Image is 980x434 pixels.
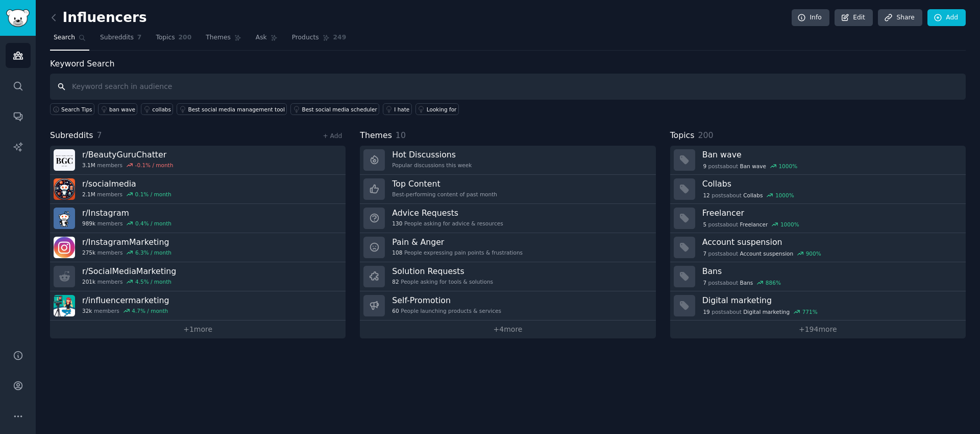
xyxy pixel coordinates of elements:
[702,237,959,247] h3: Account suspension
[252,30,281,51] a: Ask
[50,291,346,321] a: r/influencermarketing32kmembers4.7% / month
[54,33,75,42] span: Search
[698,130,713,140] span: 200
[392,278,493,285] div: People asking for tools & solutions
[702,278,782,287] div: post s about
[702,178,959,189] h3: Collabs
[82,191,95,198] span: 2.1M
[670,129,695,142] span: Topics
[775,192,794,199] div: 1000 %
[383,103,412,115] a: I hate
[670,262,966,291] a: Bans7postsaboutBans886%
[135,162,174,169] div: -0.1 % / month
[82,307,169,314] div: members
[54,237,75,258] img: InstagramMarketing
[50,129,93,142] span: Subreddits
[135,278,171,285] div: 4.5 % / month
[132,307,168,314] div: 4.7 % / month
[256,33,267,42] span: Ask
[702,162,798,171] div: post s about
[302,106,377,113] div: Best social media scheduler
[670,204,966,233] a: Freelancer5postsaboutFreelancer1000%
[360,146,655,175] a: Hot DiscussionsPopular discussions this week
[333,33,347,42] span: 249
[703,163,706,170] span: 9
[323,132,342,140] a: + Add
[100,33,134,42] span: Subreddits
[50,30,89,51] a: Search
[360,262,655,291] a: Solution Requests82People asking for tools & solutions
[392,266,493,277] h3: Solution Requests
[392,249,402,256] span: 108
[392,191,497,198] div: Best-performing content of past month
[156,33,175,42] span: Topics
[878,9,922,27] a: Share
[392,208,503,218] h3: Advice Requests
[50,262,346,291] a: r/SocialMediaMarketing201kmembers4.5% / month
[392,162,472,169] div: Popular discussions this week
[177,103,287,115] a: Best social media management tool
[82,208,171,218] h3: r/ Instagram
[360,175,655,204] a: Top ContentBest-performing content of past month
[392,295,501,306] h3: Self-Promotion
[50,233,346,262] a: r/InstagramMarketing275kmembers6.3% / month
[82,278,176,285] div: members
[360,233,655,262] a: Pain & Anger108People expressing pain points & frustrations
[50,321,346,338] a: +1more
[82,162,95,169] span: 3.1M
[766,279,781,286] div: 886 %
[97,130,102,140] span: 7
[392,307,501,314] div: People launching products & services
[82,249,171,256] div: members
[82,220,95,227] span: 989k
[670,291,966,321] a: Digital marketing19postsaboutDigital marketing771%
[288,30,350,51] a: Products249
[82,295,169,306] h3: r/ influencermarketing
[50,74,966,100] input: Keyword search in audience
[82,178,171,189] h3: r/ socialmedia
[396,130,406,140] span: 10
[54,178,75,200] img: socialmedia
[392,149,472,160] h3: Hot Discussions
[137,33,142,42] span: 7
[152,106,171,113] div: collabs
[740,250,794,257] span: Account suspension
[740,221,768,228] span: Freelancer
[702,249,822,258] div: post s about
[360,129,392,142] span: Themes
[740,279,753,286] span: Bans
[54,149,75,171] img: BeautyGuruChatter
[702,295,959,306] h3: Digital marketing
[703,221,706,228] span: 5
[292,33,319,42] span: Products
[82,191,171,198] div: members
[670,233,966,262] a: Account suspension7postsaboutAccount suspension900%
[82,278,95,285] span: 201k
[806,250,821,257] div: 900 %
[927,9,966,27] a: Add
[135,220,171,227] div: 0.4 % / month
[82,266,176,277] h3: r/ SocialMediaMarketing
[703,192,709,199] span: 12
[670,146,966,175] a: Ban wave9postsaboutBan wave1000%
[702,220,800,229] div: post s about
[740,163,766,170] span: Ban wave
[392,237,523,247] h3: Pain & Anger
[50,175,346,204] a: r/socialmedia2.1Mmembers0.1% / month
[392,307,399,314] span: 60
[703,250,706,257] span: 7
[206,33,231,42] span: Themes
[82,237,171,247] h3: r/ InstagramMarketing
[703,308,709,315] span: 19
[670,321,966,338] a: +194more
[702,307,819,316] div: post s about
[392,249,523,256] div: People expressing pain points & frustrations
[427,106,457,113] div: Looking for
[141,103,173,115] a: collabs
[82,149,173,160] h3: r/ BeautyGuruChatter
[394,106,409,113] div: I hate
[98,103,137,115] a: ban wave
[54,208,75,229] img: Instagram
[792,9,829,27] a: Info
[835,9,873,27] a: Edit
